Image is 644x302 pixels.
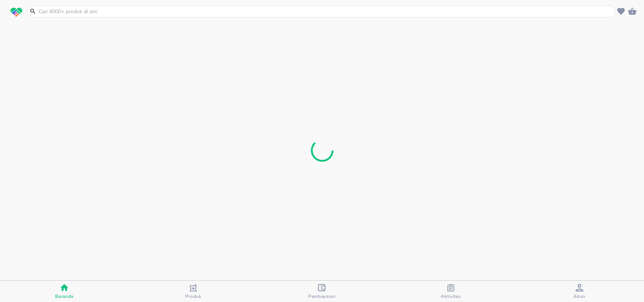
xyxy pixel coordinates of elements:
[11,8,22,17] img: logo_swiperx_s.bd005f3b.svg
[258,281,386,302] button: Pembayaran
[573,293,586,299] span: Akun
[515,281,644,302] button: Akun
[38,8,613,15] input: Cari 4000+ produk di sini
[185,293,201,299] span: Produk
[55,293,74,299] span: Beranda
[386,281,515,302] button: Aktivitas
[308,293,336,299] span: Pembayaran
[441,293,461,299] span: Aktivitas
[129,281,257,302] button: Produk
